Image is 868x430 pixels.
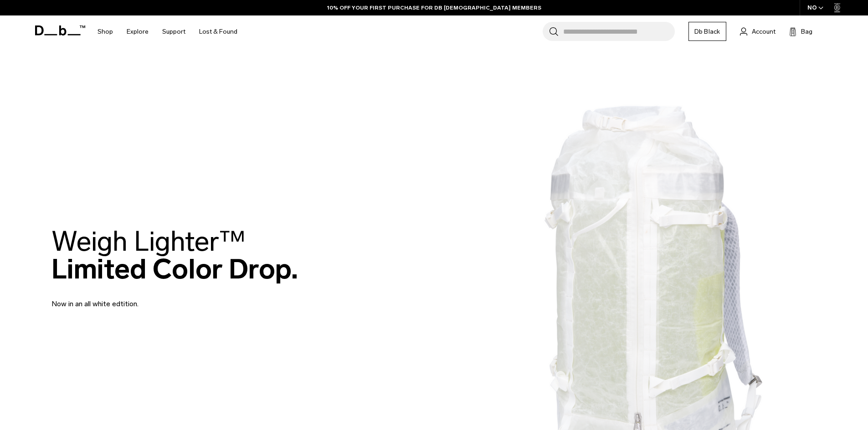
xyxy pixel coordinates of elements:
[199,15,237,48] a: Lost & Found
[127,15,149,48] a: Explore
[51,288,270,309] p: Now in an all white edtition.
[51,225,246,258] span: Weigh Lighter™
[688,22,726,41] a: Db Black
[91,15,244,48] nav: Main Navigation
[801,27,812,36] span: Bag
[98,15,113,48] a: Shop
[789,26,812,37] button: Bag
[51,228,298,283] h2: Limited Color Drop.
[162,15,185,48] a: Support
[327,4,541,12] a: 10% OFF YOUR FIRST PURCHASE FOR DB [DEMOGRAPHIC_DATA] MEMBERS
[752,27,776,36] span: Account
[740,26,776,37] a: Account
